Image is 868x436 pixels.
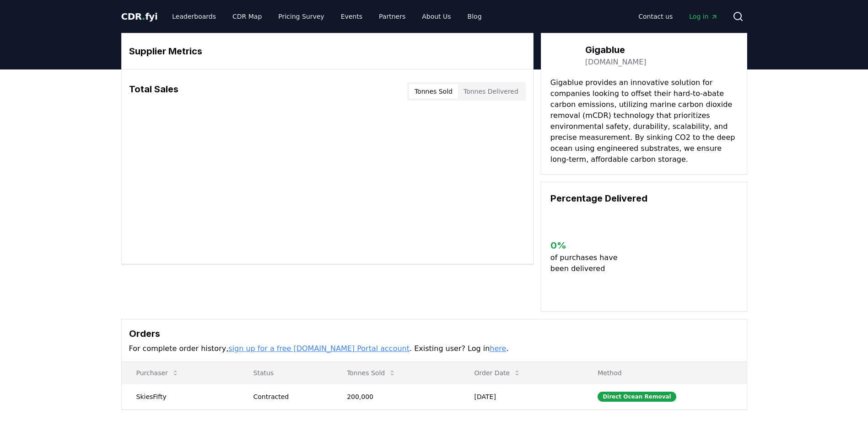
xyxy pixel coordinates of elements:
[550,77,738,165] p: Gigablue provides an innovative solution for companies looking to offset their hard-to-abate carb...
[458,84,524,99] button: Tonnes Delivered
[129,327,739,340] h3: Orders
[121,11,158,22] span: CDR fyi
[332,384,459,409] td: 200,000
[689,12,717,21] span: Log in
[631,8,725,25] nav: Main
[631,8,680,25] a: Contact us
[129,343,739,354] p: For complete order history, . Existing user? Log in .
[129,82,178,101] h3: Total Sales
[225,8,269,25] a: CDR Map
[129,44,526,58] h3: Supplier Metrics
[165,8,489,25] nav: Main
[121,10,158,23] a: CDR.fyi
[271,8,331,25] a: Pricing Survey
[142,11,145,22] span: .
[590,368,739,378] p: Method
[129,364,186,382] button: Purchaser
[460,384,583,409] td: [DATE]
[585,57,647,68] a: [DOMAIN_NAME]
[550,252,625,274] p: of purchases have been delivered
[246,368,325,378] p: Status
[490,344,506,353] a: here
[415,8,458,25] a: About Us
[598,392,676,402] div: Direct Ocean Removal
[682,8,725,25] a: Log in
[228,344,410,353] a: sign up for a free [DOMAIN_NAME] Portal account
[122,384,239,409] td: SkiesFifty
[165,8,223,25] a: Leaderboards
[550,191,738,205] h3: Percentage Delivered
[340,364,403,382] button: Tonnes Sold
[334,8,370,25] a: Events
[372,8,413,25] a: Partners
[585,43,647,57] h3: Gigablue
[460,8,489,25] a: Blog
[253,392,325,401] div: Contracted
[409,84,458,99] button: Tonnes Sold
[550,239,625,252] h3: 0 %
[467,364,528,382] button: Order Date
[550,43,576,68] img: Gigablue-logo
